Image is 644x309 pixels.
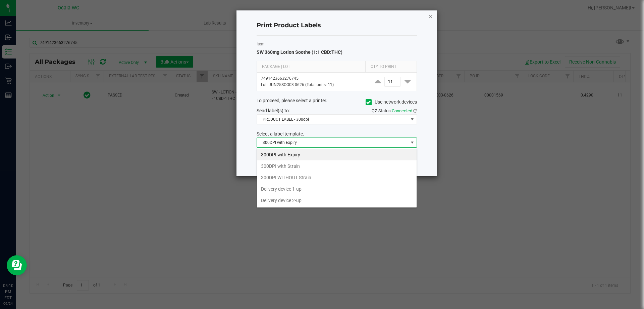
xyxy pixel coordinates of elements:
span: Connected [392,108,412,113]
li: 300DPI WITHOUT Strain [257,172,417,183]
span: Send label(s) to: [257,108,290,113]
span: QZ Status: [372,108,417,113]
span: 300DPI with Expiry [257,138,408,147]
th: Package | Lot [257,61,365,73]
span: SW 360mg Lotion Soothe (1:1 CBD:THC) [257,49,342,55]
p: 7491423663276745 [261,75,365,82]
label: Use network devices [366,99,417,106]
li: 300DPI with Expiry [257,149,417,160]
th: Qty to Print [365,61,412,73]
h4: Print Product Labels [257,21,417,30]
label: Item [257,41,417,47]
li: 300DPI with Strain [257,160,417,172]
div: To proceed, please select a printer. [252,97,422,107]
li: Delivery device 2-up [257,195,417,206]
p: Lot: JUN25SOO03-0626 (Total units: 11) [261,82,365,88]
div: Select a label template. [252,130,422,138]
iframe: Resource center [7,255,27,275]
span: PRODUCT LABEL - 300dpi [257,115,408,124]
li: Delivery device 1-up [257,183,417,195]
